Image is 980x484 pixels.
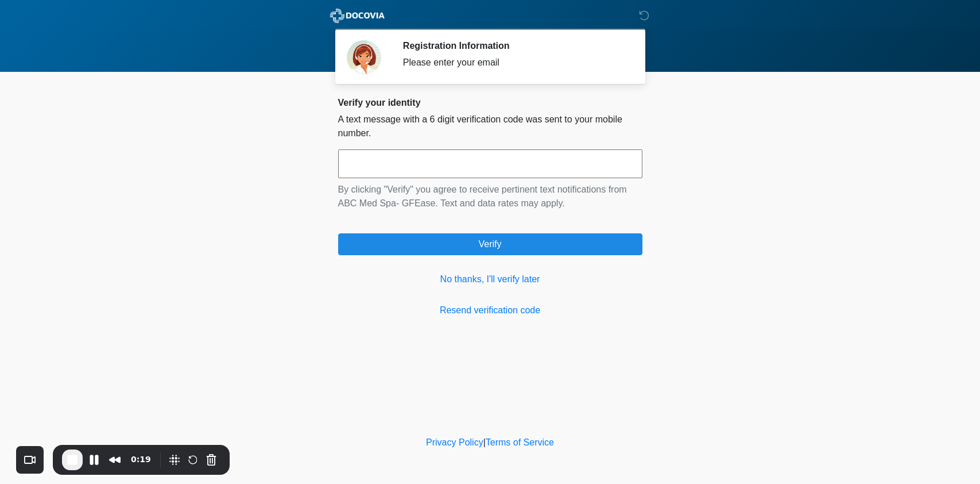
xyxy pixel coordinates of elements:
div: Please enter your email [403,56,625,70]
a: No thanks, I'll verify later [338,272,642,286]
a: Privacy Policy [426,437,483,447]
h2: Registration Information [403,40,625,51]
p: A text message with a 6 digit verification code was sent to your mobile number. [338,113,642,140]
a: Resend verification code [338,304,642,317]
img: Agent Avatar [347,40,381,75]
a: | [483,437,486,447]
a: Terms of Service [486,437,554,447]
h2: Verify your identity [338,97,642,108]
img: ABC Med Spa- GFEase Logo [327,9,388,23]
button: Verify [338,233,642,255]
p: By clicking "Verify" you agree to receive pertinent text notifications from ABC Med Spa- GFEase. ... [338,183,642,210]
